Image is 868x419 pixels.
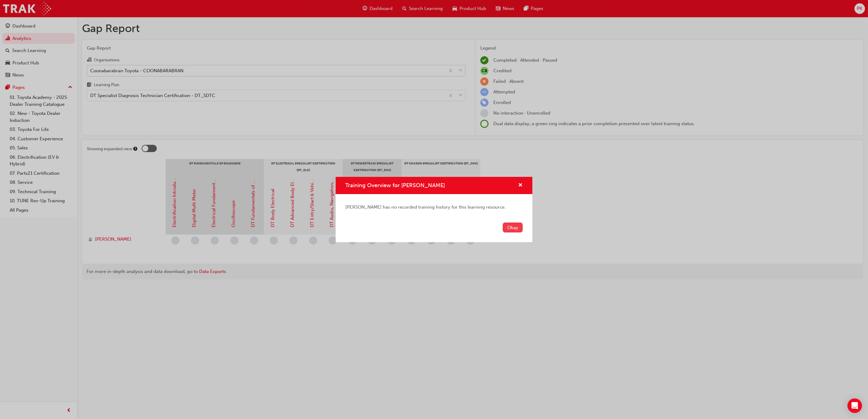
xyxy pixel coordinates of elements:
[345,182,445,189] span: Training Overview for [PERSON_NAME]
[336,177,532,242] div: Training Overview for John Montemayor
[518,183,523,188] span: cross-icon
[518,182,523,189] button: cross-icon
[847,398,862,413] div: Open Intercom Messenger
[345,204,523,211] div: [PERSON_NAME] has no recorded training history for this learning resource.
[503,222,523,232] button: Okay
